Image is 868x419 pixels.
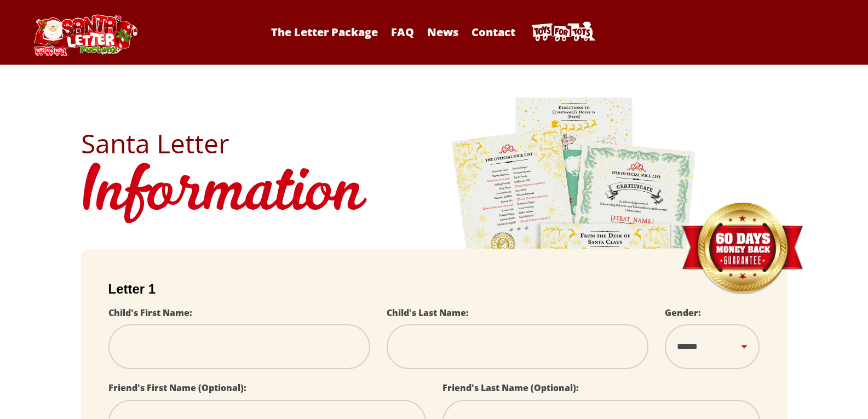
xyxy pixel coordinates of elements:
h2: Letter 1 [108,282,760,297]
h1: Information [81,157,787,232]
h2: Santa Letter [81,130,787,157]
a: Contact [466,25,521,39]
a: FAQ [386,25,419,39]
label: Child's Last Name: [387,307,469,319]
label: Friend's First Name (Optional): [108,382,246,394]
label: Child's First Name: [108,307,192,319]
a: News [422,25,464,39]
a: The Letter Package [266,25,383,39]
img: Money Back Guarantee [681,202,804,296]
label: Friend's Last Name (Optional): [442,382,579,394]
label: Gender: [665,307,701,319]
img: Santa Letter Logo [30,14,140,56]
img: letters.png [451,96,697,402]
